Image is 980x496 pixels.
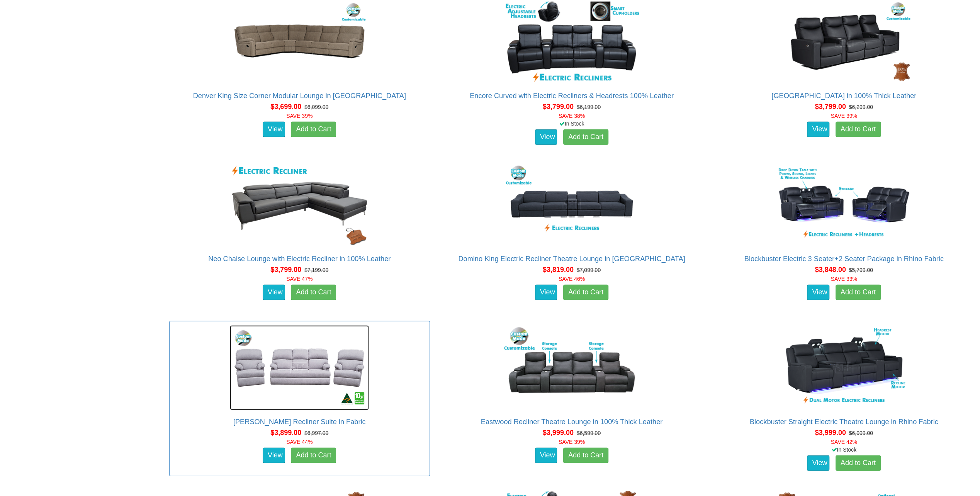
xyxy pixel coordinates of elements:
span: $3,799.00 [815,103,846,110]
a: View [807,455,829,471]
a: Add to Cart [291,448,336,463]
font: SAVE 46% [559,276,585,282]
a: Add to Cart [836,455,881,471]
img: Langham Recliner Suite in Fabric [230,325,369,410]
del: $6,099.00 [304,104,328,110]
div: In Stock [440,120,704,127]
a: Add to Cart [836,122,881,137]
del: $6,299.00 [849,104,873,110]
img: Domino King Electric Recliner Theatre Lounge in Fabric [502,162,641,247]
a: Blockbuster Electric 3 Seater+2 Seater Package in Rhino Fabric [744,255,944,263]
img: Blockbuster Electric 3 Seater+2 Seater Package in Rhino Fabric [774,162,914,247]
font: SAVE 38% [559,113,585,119]
span: $3,699.00 [270,103,301,110]
font: SAVE 39% [286,113,313,119]
del: $6,599.00 [577,430,601,436]
a: View [263,448,285,463]
a: Encore Curved with Electric Recliners & Headrests 100% Leather [470,92,674,100]
span: $3,819.00 [543,266,574,273]
span: $3,848.00 [815,266,846,273]
span: $3,999.00 [815,429,846,437]
a: View [263,122,285,137]
a: View [263,285,285,300]
font: SAVE 47% [286,276,313,282]
img: Eastwood Recliner Theatre Lounge in 100% Thick Leather [502,325,641,410]
font: SAVE 33% [831,276,857,282]
a: Domino King Electric Recliner Theatre Lounge in [GEOGRAPHIC_DATA] [458,255,685,263]
a: [GEOGRAPHIC_DATA] in 100% Thick Leather [771,92,916,100]
a: Denver King Size Corner Modular Lounge in [GEOGRAPHIC_DATA] [193,92,406,100]
a: Add to Cart [563,129,608,145]
span: $3,899.00 [270,429,301,437]
img: Blockbuster Straight Electric Theatre Lounge in Rhino Fabric [774,325,914,410]
a: View [535,285,557,300]
a: Add to Cart [291,122,336,137]
a: Add to Cart [291,285,336,300]
img: Neo Chaise Lounge with Electric Recliner in 100% Leather [230,162,369,247]
del: $6,997.00 [304,430,328,436]
a: Add to Cart [836,285,881,300]
a: View [535,448,557,463]
font: SAVE 39% [559,439,585,445]
del: $6,999.00 [849,430,873,436]
font: SAVE 42% [831,439,857,445]
span: $3,999.00 [543,429,574,437]
del: $7,099.00 [577,267,601,273]
a: Add to Cart [563,285,608,300]
a: View [807,285,829,300]
a: View [807,122,829,137]
a: Blockbuster Straight Electric Theatre Lounge in Rhino Fabric [750,418,938,426]
a: Eastwood Recliner Theatre Lounge in 100% Thick Leather [481,418,662,426]
a: Neo Chaise Lounge with Electric Recliner in 100% Leather [208,255,391,263]
span: $3,799.00 [270,266,301,273]
div: In Stock [712,446,976,454]
a: Add to Cart [563,448,608,463]
font: SAVE 44% [286,439,313,445]
del: $6,199.00 [577,104,601,110]
del: $7,199.00 [304,267,328,273]
del: $5,799.00 [849,267,873,273]
span: $3,799.00 [543,103,574,110]
font: SAVE 39% [831,113,857,119]
a: [PERSON_NAME] Recliner Suite in Fabric [233,418,366,426]
a: View [535,129,557,145]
